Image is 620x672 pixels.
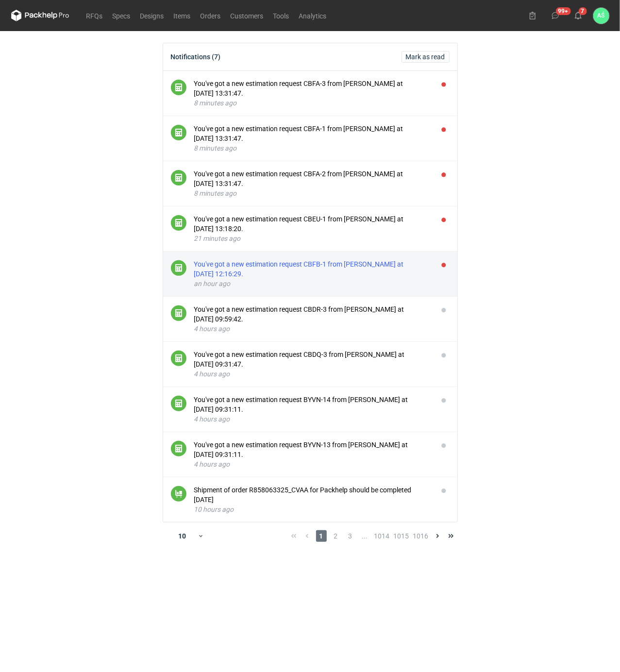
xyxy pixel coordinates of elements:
a: Analytics [294,10,332,21]
div: Shipment of order R858063325_CVAA for Packhelp should be completed [DATE] [194,485,430,504]
div: You've got a new estimation request BYVN-14 from [PERSON_NAME] at [DATE] 09:31:11. [194,395,430,414]
div: 8 minutes ago [194,143,430,153]
a: Specs [108,10,135,21]
span: 1016 [413,530,429,542]
button: You've got a new estimation request CBFA-3 from [PERSON_NAME] at [DATE] 13:31:47.8 minutes ago [194,79,430,108]
a: Orders [196,10,226,21]
div: You've got a new estimation request CBDR-3 from [PERSON_NAME] at [DATE] 09:59:42. [194,304,430,324]
div: 8 minutes ago [194,98,430,108]
span: 1014 [374,530,390,542]
div: 4 hours ago [194,459,430,469]
button: You've got a new estimation request CBDQ-3 from [PERSON_NAME] at [DATE] 09:31:47.4 hours ago [194,350,430,379]
div: You've got a new estimation request CBDQ-3 from [PERSON_NAME] at [DATE] 09:31:47. [194,350,430,369]
span: Mark as read [406,53,445,60]
button: AŚ [593,8,609,24]
div: 4 hours ago [194,369,430,379]
button: You've got a new estimation request CBEU-1 from [PERSON_NAME] at [DATE] 13:18:20.21 minutes ago [194,214,430,243]
button: 99+ [548,8,563,23]
span: 1015 [394,530,409,542]
div: You've got a new estimation request CBFA-3 from [PERSON_NAME] at [DATE] 13:31:47. [194,79,430,98]
a: Items [169,10,196,21]
svg: Packhelp Pro [11,10,69,21]
div: You've got a new estimation request BYVN-13 from [PERSON_NAME] at [DATE] 09:31:11. [194,440,430,459]
div: You've got a new estimation request CBFA-1 from [PERSON_NAME] at [DATE] 13:31:47. [194,124,430,143]
div: Adrian Świerżewski [593,8,609,24]
div: Notifications (7) [171,53,221,61]
button: You've got a new estimation request CBFA-2 from [PERSON_NAME] at [DATE] 13:31:47.8 minutes ago [194,169,430,198]
button: You've got a new estimation request CBFB-1 from [PERSON_NAME] at [DATE] 12:16:29.an hour ago [194,259,430,288]
span: 1 [316,530,327,542]
span: 2 [331,530,341,542]
div: 10 hours ago [194,504,430,514]
span: 3 [345,530,356,542]
div: an hour ago [194,279,430,288]
button: Mark as read [402,51,450,63]
button: You've got a new estimation request CBDR-3 from [PERSON_NAME] at [DATE] 09:59:42.4 hours ago [194,304,430,334]
div: 8 minutes ago [194,188,430,198]
div: 4 hours ago [194,414,430,424]
a: Customers [226,10,268,21]
button: 7 [570,8,586,23]
a: RFQs [82,10,108,21]
div: You've got a new estimation request CBFA-2 from [PERSON_NAME] at [DATE] 13:31:47. [194,169,430,188]
div: 4 hours ago [194,324,430,334]
span: ... [360,530,370,542]
div: 10 [167,529,198,543]
div: 21 minutes ago [194,234,430,243]
button: Shipment of order R858063325_CVAA for Packhelp should be completed [DATE]10 hours ago [194,485,430,514]
a: Designs [135,10,169,21]
div: You've got a new estimation request CBFB-1 from [PERSON_NAME] at [DATE] 12:16:29. [194,259,430,279]
button: You've got a new estimation request BYVN-13 from [PERSON_NAME] at [DATE] 09:31:11.4 hours ago [194,440,430,469]
div: You've got a new estimation request CBEU-1 from [PERSON_NAME] at [DATE] 13:18:20. [194,214,430,234]
a: Tools [268,10,294,21]
button: You've got a new estimation request BYVN-14 from [PERSON_NAME] at [DATE] 09:31:11.4 hours ago [194,395,430,424]
button: You've got a new estimation request CBFA-1 from [PERSON_NAME] at [DATE] 13:31:47.8 minutes ago [194,124,430,153]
